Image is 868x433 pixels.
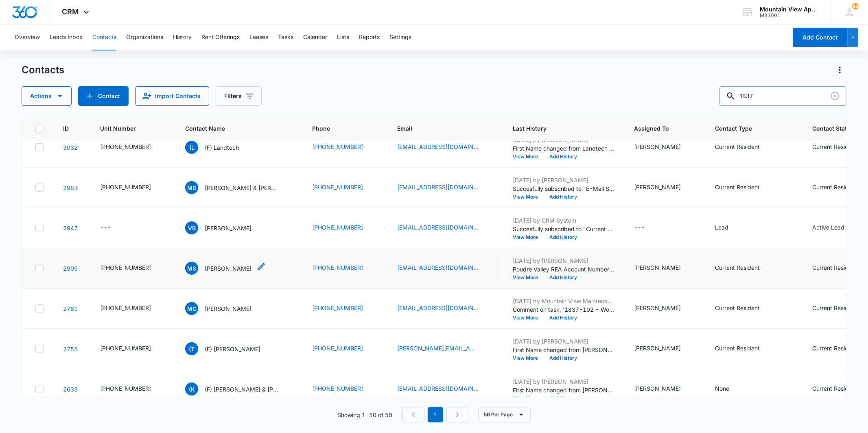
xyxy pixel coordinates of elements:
a: [EMAIL_ADDRESS][DOMAIN_NAME] [397,263,479,272]
button: Actions [833,63,846,77]
a: Navigate to contact details page for (F) Kevin Ross & Kaiya Akins [63,386,78,393]
button: Contacts [92,24,116,50]
p: [PERSON_NAME] [205,264,251,273]
p: [DATE] by Mountain View Maintenance [513,297,614,305]
a: [PHONE_NUMBER] [312,384,363,393]
button: Add Contact [793,28,848,47]
div: [PHONE_NUMBER] [100,183,151,191]
div: Current Resident [812,384,857,393]
div: [PERSON_NAME] [634,142,681,151]
div: Assigned To - Kent Hiller - Select to Edit Field [634,384,695,394]
input: Search Contacts [719,86,846,106]
h1: Contacts [22,64,64,76]
span: (T [185,342,198,355]
div: --- [634,223,645,233]
div: Contact Name - (F) Kevin Ross & Kaiya Akins - Select to Edit Field [185,383,293,396]
div: Current Resident [715,344,760,352]
p: [DATE] by [PERSON_NAME] [513,256,614,265]
p: Succesfully subscribed to "Current Residents ". [513,225,614,233]
div: notifications count [852,3,859,9]
a: Navigate to contact details page for (F) Landtech [63,144,78,151]
div: Contact Type - Current Resident - Select to Edit Field [715,344,774,354]
button: View More [513,154,544,159]
div: Unit Number - 545-1837-203 - Select to Edit Field [100,183,166,192]
span: MC [185,302,198,315]
div: Assigned To - Kent Hiller - Select to Edit Field [634,263,695,273]
p: Succesfully subscribed to "E-Mail Subscribers". [513,184,614,193]
div: Contact Type - Current Resident - Select to Edit Field [715,263,774,273]
div: Current Resident [715,304,760,312]
span: Assigned To [634,124,684,133]
span: Unit Number [100,124,166,133]
div: Contact Name - Matthew Stone - Select to Edit Field [185,262,266,275]
button: Add History [544,195,583,199]
div: [PHONE_NUMBER] [100,263,151,272]
button: Add History [544,356,583,361]
span: Email [397,124,481,133]
button: Organizations [126,24,163,50]
button: Add History [544,275,583,280]
p: First Name changed from [PERSON_NAME] to (F) [PERSON_NAME]. [513,386,614,394]
div: [PHONE_NUMBER] [100,344,151,352]
button: Rent Offerings [201,24,240,50]
p: [PERSON_NAME] & [PERSON_NAME] [205,184,278,192]
button: 50 Per Page [478,407,531,422]
button: Add History [544,235,583,240]
button: Import Contacts [135,86,209,106]
a: [PHONE_NUMBER] [312,142,363,151]
a: [EMAIL_ADDRESS][DOMAIN_NAME] [397,142,479,151]
button: Add History [544,396,583,401]
p: Comment on task, '1837-102 - Work Order ' "Good to go here and space heaters have been picked up.... [513,305,614,314]
div: Phone - (857) 869-2519 - Select to Edit Field [312,223,378,233]
button: Reports [359,24,380,50]
button: Calendar [303,24,327,50]
div: Assigned To - - Select to Edit Field [634,223,660,233]
p: [DATE] by [PERSON_NAME] [513,337,614,346]
p: First Name changed from [PERSON_NAME] to (F) [PERSON_NAME]. [513,346,614,354]
div: Lead [715,223,728,232]
div: [PERSON_NAME] [634,384,681,393]
button: View More [513,275,544,280]
div: --- [100,223,111,233]
div: Unit Number - 545-1837-202 - Select to Edit Field [100,263,166,273]
div: Email - leahmichaeldoolittle@gmail.com - Select to Edit Field [397,183,493,192]
a: Navigate to contact details page for Maverick Contreras [63,305,78,312]
a: [PHONE_NUMBER] [312,263,363,272]
span: ID [63,124,69,133]
div: Unit Number - - Select to Edit Field [100,223,126,233]
a: Navigate to contact details page for (F) Travis Leggett [63,346,78,352]
div: Contact Name - Michael Doolittle & Leah Marty - Select to Edit Field [185,181,293,194]
div: [PERSON_NAME] [634,304,681,312]
span: Contact Name [185,124,281,133]
div: Unit Number - 545-1837-307 - Select to Edit Field [100,142,166,152]
div: Current Resident [812,344,857,352]
button: Clear [829,90,842,103]
button: Actions [22,86,72,106]
div: [PHONE_NUMBER] [100,142,151,151]
div: [PERSON_NAME] [634,263,681,272]
div: Email - maverickc6@live.com - Select to Edit Field [397,304,493,313]
div: Current Resident [715,263,760,272]
div: Phone - (478) 919-7302 - Select to Edit Field [312,344,378,354]
a: [PHONE_NUMBER] [312,183,363,191]
button: View More [513,315,544,320]
div: Email - travis.leggett@outlook.com - Select to Edit Field [397,344,493,354]
span: MS [185,262,198,275]
div: Contact Name - Vaibhav Bansal - Select to Edit Field [185,221,266,234]
a: [EMAIL_ADDRESS][DOMAIN_NAME] [397,304,479,312]
div: Phone - (970) 237-1976 - Select to Edit Field [312,384,378,394]
button: View More [513,235,544,240]
nav: Pagination [402,407,468,422]
span: Last History [513,124,603,133]
div: Contact Name - (F) Travis Leggett - Select to Edit Field [185,342,275,355]
a: [PHONE_NUMBER] [312,223,363,232]
span: CRM [62,7,79,16]
div: Unit Number - 545-1837-306 - Select to Edit Field [100,384,166,394]
div: Assigned To - Kaitlyn Mendoza - Select to Edit Field [634,304,695,313]
div: [PERSON_NAME] [634,344,681,352]
div: Email - vaibhavb1996@gmail.com - Select to Edit Field [397,223,493,233]
button: Add History [544,315,583,320]
div: Current Resident [715,183,760,191]
button: History [173,24,192,50]
button: Lists [337,24,349,50]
